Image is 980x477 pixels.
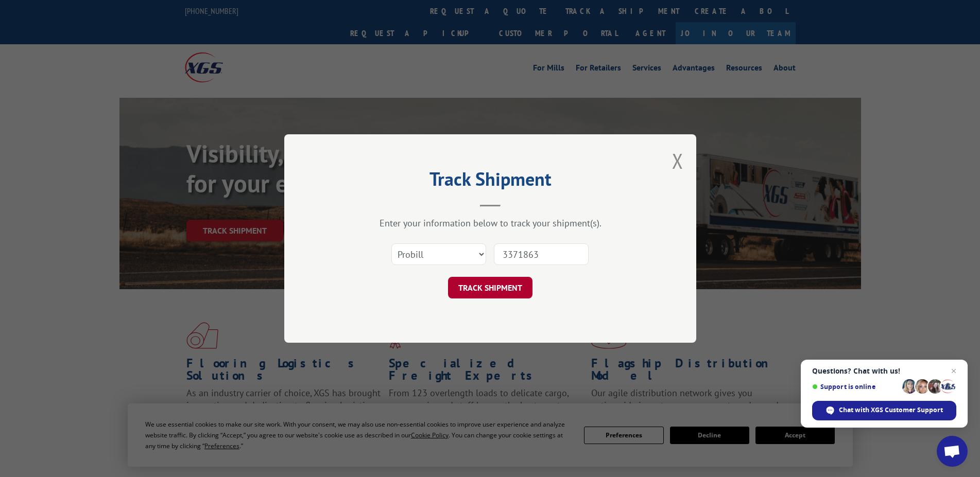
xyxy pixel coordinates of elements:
[812,367,956,375] span: Questions? Chat with us!
[839,405,943,415] span: Chat with XGS Customer Support
[494,243,589,265] input: Number(s)
[812,401,956,420] div: Chat with XGS Customer Support
[672,147,683,174] button: Close modal
[448,277,532,298] button: TRACK SHIPMENT
[948,365,960,377] span: Close chat
[812,383,899,391] span: Support is online
[937,436,968,467] div: Open chat
[336,172,645,191] h2: Track Shipment
[336,217,645,229] div: Enter your information below to track your shipment(s).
